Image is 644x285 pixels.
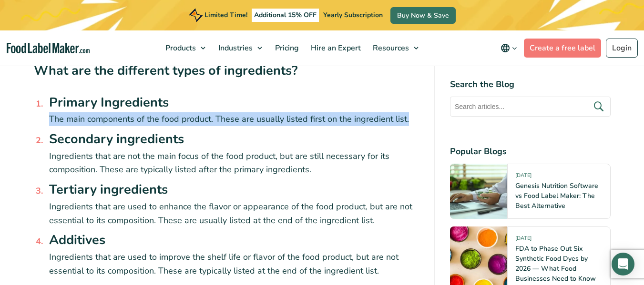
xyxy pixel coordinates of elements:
[215,43,254,53] span: Industries
[252,9,319,22] span: Additional 15% OFF
[323,10,383,20] span: Yearly Subscription
[367,30,423,66] a: Resources
[515,244,596,283] a: FDA to Phase Out Six Synthetic Food Dyes by 2026 — What Food Businesses Need to Know
[34,62,297,79] strong: What are the different types of ingredients?
[450,145,611,158] h4: Popular Blogs
[49,251,399,276] span: Ingredients that are used to improve the shelf life or flavor of the food product, but are not es...
[524,39,601,58] a: Create a free label
[49,93,419,113] h3: Primary Ingredients
[515,181,598,210] a: Genesis Nutrition Software vs Food Label Maker: The Best Alternative
[305,30,365,66] a: Hire an Expert
[515,235,532,246] span: [DATE]
[204,10,247,20] span: Limited Time!
[450,78,611,91] h4: Search the Blog
[49,180,419,200] h3: Tertiary ingredients
[450,97,611,117] input: Search articles...
[370,43,410,53] span: Resources
[390,7,456,24] a: Buy Now & Save
[308,43,362,53] span: Hire an Expert
[49,150,389,176] span: Ingredients that are not the main focus of the food product, but are still necessary for its comp...
[213,30,267,66] a: Industries
[269,30,303,66] a: Pricing
[612,253,634,275] div: Open Intercom Messenger
[163,43,197,53] span: Products
[272,43,300,53] span: Pricing
[160,30,210,66] a: Products
[49,113,409,125] span: The main components of the food product. These are usually listed first on the ingredient list.
[606,39,638,58] a: Login
[49,231,419,250] h3: Additives
[49,201,412,226] span: Ingredients that are used to enhance the flavor or appearance of the food product, but are not es...
[49,130,419,149] h3: Secondary ingredients
[515,172,532,183] span: [DATE]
